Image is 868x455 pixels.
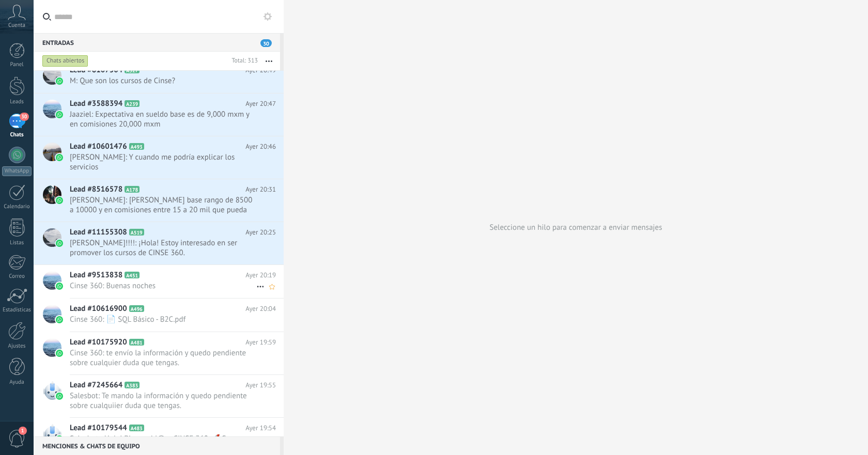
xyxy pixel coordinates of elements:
div: Chats abiertos [42,55,88,67]
img: waba.svg [56,283,63,290]
div: Correo [2,273,32,280]
div: Total: 313 [227,56,258,66]
span: A383 [125,382,139,388]
div: Ajustes [2,343,32,350]
div: Entradas [34,33,280,52]
span: Salesbot: ¡Hola! Bienvenid@ a CINSE 360 🚀 Somos líderes en educación en tecnologías avanzadas con... [70,434,256,453]
div: Calendario [2,203,32,210]
img: waba.svg [56,111,63,118]
span: Lead #11155308 [70,227,127,238]
img: waba.svg [56,316,63,323]
img: waba.svg [56,77,63,85]
a: Lead #10175920 A481 Ayer 19:59 Cinse 360: te envío la información y quedo pendiente sobre cualqui... [34,332,284,374]
span: A483 [129,425,144,431]
span: A496 [129,305,144,312]
span: Lead #3588394 [70,99,122,109]
span: A481 [129,339,144,346]
img: waba.svg [56,154,63,161]
span: Ayer 20:04 [245,304,276,314]
span: Ayer 20:19 [245,270,276,280]
span: Ayer 20:46 [245,142,276,152]
span: Cinse 360: te envío la información y quedo pendiente sobre cualquier duda que tengas. [70,348,256,368]
span: A519 [129,229,144,236]
span: Lead #10179544 [70,423,127,433]
span: Lead #8516578 [70,184,122,195]
a: Lead #10616900 A496 Ayer 20:04 Cinse 360: 📄 SQL Básico - B2C.pdf [34,299,284,332]
div: Chats [2,132,32,138]
span: Lead #10601476 [70,142,127,152]
span: Ayer 19:54 [245,423,276,433]
span: [PERSON_NAME]: [PERSON_NAME] base rango de 8500 a 10000 y en comisiones entre 15 a 20 mil que pue... [70,195,256,215]
div: Leads [2,99,32,105]
span: Ayer 19:59 [245,337,276,348]
span: Lead #10175920 [70,337,127,348]
div: Ayuda [2,379,32,386]
span: M: Que son los cursos de Cinse? [70,76,256,86]
a: Lead #10601476 A493 Ayer 20:46 [PERSON_NAME]: Y cuando me podría explicar los servicios [34,136,284,179]
div: Menciones & Chats de equipo [34,436,280,455]
img: waba.svg [56,197,63,204]
span: Lead #9513838 [70,270,122,280]
span: [PERSON_NAME]: Y cuando me podría explicar los servicios [70,152,256,172]
div: Estadísticas [2,307,32,313]
span: 30 [20,113,28,121]
img: waba.svg [56,393,63,400]
span: A451 [125,272,139,278]
a: Lead #6107504 A327 Ayer 20:49 M: Que son los cursos de Cinse? [34,60,284,93]
a: Lead #7245664 A383 Ayer 19:55 Salesbot: Te mando la información y quedo pendiente sobre cualquiie... [34,375,284,417]
span: Cinse 360: Buenas noches [70,281,256,291]
span: Ayer 19:55 [245,380,276,390]
img: waba.svg [56,350,63,357]
span: A239 [125,100,139,107]
span: A493 [129,143,144,150]
img: waba.svg [56,240,63,247]
span: Jaaziel: Expectativa en sueldo base es de 9,000 mxm y en comisiones 20,000 mxm [70,109,256,129]
img: waba.svg [56,435,63,443]
a: Lead #11155308 A519 Ayer 20:25 [PERSON_NAME]!!!!: ¡Hola! Estoy interesado en ser promover los cur... [34,222,284,264]
div: WhatsApp [2,166,32,176]
span: Ayer 20:47 [245,99,276,109]
span: Ayer 20:25 [245,227,276,238]
span: Salesbot: Te mando la información y quedo pendiente sobre cualquiier duda que tengas. [70,391,256,411]
span: 30 [260,39,272,47]
span: Ayer 20:31 [245,184,276,195]
span: [PERSON_NAME]!!!!: ¡Hola! Estoy interesado en ser promover los cursos de CINSE 360. [70,238,256,258]
a: Lead #8516578 A178 Ayer 20:31 [PERSON_NAME]: [PERSON_NAME] base rango de 8500 a 10000 y en comisi... [34,179,284,222]
span: Lead #7245664 [70,380,122,390]
div: Listas [2,240,32,246]
span: Cinse 360: 📄 SQL Básico - B2C.pdf [70,315,256,324]
a: Lead #3588394 A239 Ayer 20:47 Jaaziel: Expectativa en sueldo base es de 9,000 mxm y en comisiones... [34,93,284,136]
div: Panel [2,61,32,68]
span: A178 [125,186,139,193]
span: Cuenta [8,22,25,29]
span: 1 [19,427,27,435]
span: Lead #10616900 [70,304,127,314]
a: Lead #9513838 A451 Ayer 20:19 Cinse 360: Buenas noches [34,265,284,298]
